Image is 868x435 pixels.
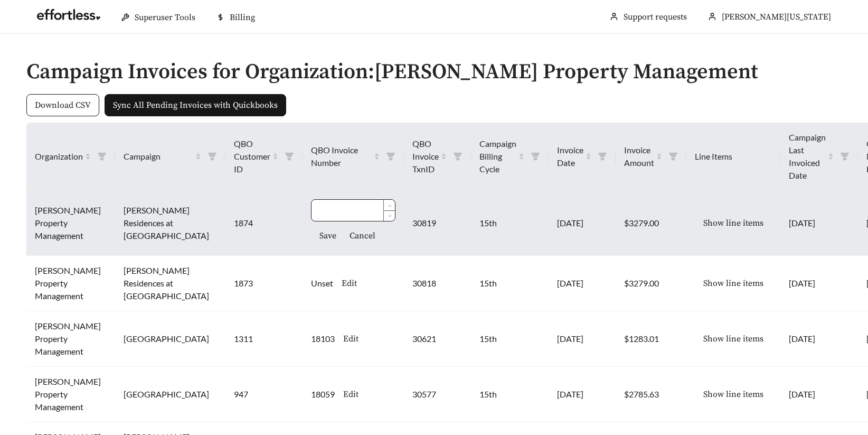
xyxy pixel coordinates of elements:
[386,213,393,219] span: down
[105,94,286,116] button: Sync All Pending Invoices with Quickbooks
[234,137,270,175] span: QBO Customer ID
[549,191,616,256] td: [DATE]
[207,152,217,161] span: filter
[664,142,682,171] span: filter
[703,217,763,229] span: Show line items
[471,256,549,311] td: 15th
[780,367,858,422] td: [DATE]
[531,152,540,161] span: filter
[35,99,91,112] span: Download CSV
[115,311,225,367] td: [GEOGRAPHIC_DATA]
[319,229,336,242] span: Save
[335,383,367,405] button: Edit
[26,191,115,256] td: [PERSON_NAME] Property Management
[382,142,400,171] span: filter
[549,256,616,311] td: [DATE]
[404,311,471,367] td: 30621
[557,144,583,169] span: Invoice Date
[624,144,654,169] span: Invoice Amount
[624,12,687,22] a: Support requests
[471,311,549,367] td: 15th
[26,367,115,422] td: [PERSON_NAME] Property Management
[526,135,544,178] span: filter
[333,272,365,294] button: Edit
[113,99,278,112] span: Sync All Pending Invoices with Quickbooks
[549,311,616,367] td: [DATE]
[404,191,471,256] td: 30819
[780,256,858,311] td: [DATE]
[311,144,372,169] span: QBO Invoice Number
[404,256,471,311] td: 30818
[280,135,298,178] span: filter
[668,152,678,161] span: filter
[383,200,395,210] span: Increase Value
[311,332,335,345] span: 18103
[311,388,335,401] span: 18059
[471,191,549,256] td: 15th
[780,311,858,367] td: [DATE]
[311,277,333,290] span: Unset
[383,210,395,221] span: Decrease Value
[695,328,772,350] button: Show line items
[343,388,358,401] span: Edit
[115,256,225,311] td: [PERSON_NAME] Residences at [GEOGRAPHIC_DATA]
[135,12,195,23] span: Superuser Tools
[598,152,607,161] span: filter
[840,152,850,161] span: filter
[471,367,549,422] td: 15th
[26,311,115,367] td: [PERSON_NAME] Property Management
[343,332,358,345] span: Edit
[404,367,471,422] td: 30577
[836,129,854,184] span: filter
[412,137,439,175] span: QBO Invoice TxnID
[479,137,516,175] span: Campaign Billing Cycle
[616,256,686,311] td: $3279.00
[449,135,467,178] span: filter
[616,367,686,422] td: $2785.63
[203,148,221,165] span: filter
[26,256,115,311] td: [PERSON_NAME] Property Management
[593,142,611,171] span: filter
[230,12,255,23] span: Billing
[26,60,842,84] h2: Campaign Invoices for Organization: [PERSON_NAME] Property Management
[115,191,225,256] td: [PERSON_NAME] Residences at [GEOGRAPHIC_DATA]
[695,383,772,405] button: Show line items
[549,367,616,422] td: [DATE]
[349,225,376,247] button: Cancel
[789,131,826,182] span: Campaign Last Invoiced Date
[386,152,395,161] span: filter
[703,277,763,290] span: Show line items
[780,191,858,256] td: [DATE]
[26,94,99,116] button: Download CSV
[124,150,193,163] span: Campaign
[703,332,763,345] span: Show line items
[225,367,303,422] td: 947
[453,152,463,161] span: filter
[225,256,303,311] td: 1873
[335,328,367,350] button: Edit
[703,388,763,401] span: Show line items
[225,191,303,256] td: 1874
[225,311,303,367] td: 1311
[686,123,780,191] th: Line Items
[616,311,686,367] td: $1283.01
[616,191,686,256] td: $3279.00
[93,148,111,165] span: filter
[311,225,345,247] button: Save
[115,367,225,422] td: [GEOGRAPHIC_DATA]
[285,152,294,161] span: filter
[695,212,772,234] button: Show line items
[342,277,357,290] span: Edit
[35,150,83,163] span: Organization
[97,152,107,161] span: filter
[722,12,831,22] span: [PERSON_NAME][US_STATE]
[695,272,772,294] button: Show line items
[350,229,375,242] span: Cancel
[386,202,393,209] span: up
